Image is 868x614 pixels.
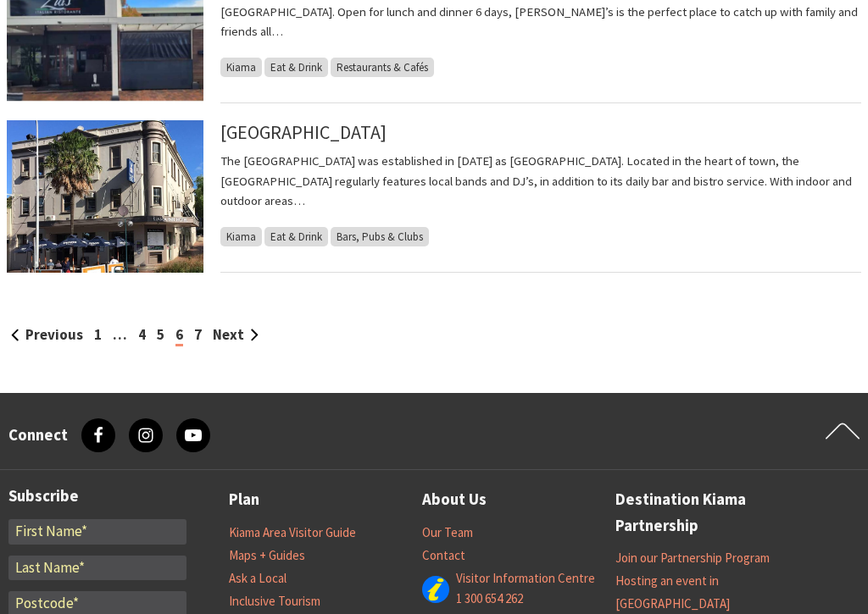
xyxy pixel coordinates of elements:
[157,325,164,344] a: 5
[331,227,429,246] span: Bars, Pubs & Clubs
[264,227,328,246] span: Eat & Drink
[229,593,320,610] a: Inclusive Tourism
[8,556,186,581] input: Last Name*
[11,325,83,344] a: Previous
[220,151,861,211] p: The [GEOGRAPHIC_DATA] was established in [DATE] as [GEOGRAPHIC_DATA]. Located in the heart of tow...
[8,487,186,506] h3: Subscribe
[422,547,465,564] a: Contact
[456,590,523,607] a: 1 300 654 262
[229,487,259,513] a: Plan
[220,227,262,246] span: Kiama
[264,58,328,77] span: Eat & Drink
[113,325,127,344] span: …
[331,58,434,77] span: Restaurants & Cafés
[229,570,287,587] a: Ask a Local
[422,487,487,513] a: About Us
[422,524,473,541] a: Our Team
[229,524,356,541] a: Kiama Area Visitor Guide
[615,487,809,539] a: Destination Kiama Partnership
[138,325,146,344] a: 4
[220,58,262,77] span: Kiama
[213,325,259,344] a: Next
[615,573,730,612] a: Hosting an event in [GEOGRAPHIC_DATA]
[456,570,595,587] a: Visitor Information Centre
[615,550,770,567] a: Join our Partnership Program
[8,426,68,445] h3: Connect
[94,325,102,344] a: 1
[8,519,186,545] input: First Name*
[220,120,387,144] a: [GEOGRAPHIC_DATA]
[229,547,305,564] a: Maps + Guides
[194,325,202,344] a: 7
[175,325,183,346] span: 6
